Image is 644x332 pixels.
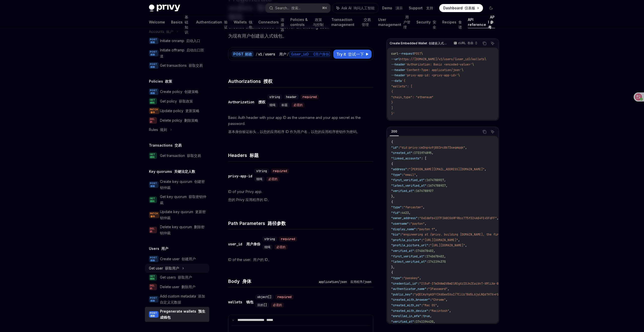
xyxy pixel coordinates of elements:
span: PATCH [149,108,159,114]
div: user_id [228,242,260,247]
font: 的 [150,120,152,123]
span: string [269,95,280,99]
h4: Headers [228,152,373,159]
font: 授权 [263,79,272,84]
span: , [419,276,421,280]
div: Delete policy [160,117,198,123]
span: 细绳 [256,177,262,181]
font: 交易 [175,143,182,147]
span: 细绳 [269,103,275,107]
span: \ [458,73,460,77]
span: , [465,243,467,247]
a: POST 邮政Get transactions 获取交易 [145,61,209,70]
font: 创建密钥仲裁 [160,179,205,190]
a: DEL 的Delete key quorum 删除密钥仲裁 [145,222,209,238]
font: 规则 [160,127,167,132]
div: 必需的 [274,245,288,250]
span: curl [391,52,398,56]
font: 获取用户 [165,266,179,270]
span: 标题 [281,103,288,107]
span: "created_at" [391,151,412,155]
div: 200 [390,128,399,135]
span: , [432,151,433,155]
span: , [444,178,446,182]
span: "Il5vP-3Tm3hNmDVBmDlREgXzIOJnZEaiVnT-XMliXe-BufP9GL1-d3qhozk9IkZwQ_" [419,282,539,286]
span: : [409,222,411,226]
font: 创建策略 [184,89,198,94]
font: 邮政 [150,41,155,44]
div: Get policy [160,98,193,104]
span: : [416,227,418,231]
font: 关键法定人数 [174,169,195,174]
a: Dashboard 仪表板 [439,4,483,12]
h5: Users [149,246,168,252]
span: POST [414,52,421,56]
a: Demo 演示 [382,6,403,11]
h4: Authorizations [228,78,373,85]
h5: Policies [149,78,172,84]
div: Create user [160,256,196,262]
font: 修补 [150,215,155,218]
font: 得到 [150,156,154,158]
span: "profile_picture" [391,238,421,242]
font: 应用程序/json [350,280,371,284]
span: 1740678402 [426,254,444,258]
h5: Key quorums [149,169,195,175]
a: Connectors 连接器 [258,16,284,28]
a: POST 邮政Initiate onramp 启动入口 [145,36,209,46]
button: cURL 卷曲 [451,39,480,48]
font: 得到 [150,277,154,280]
span: "did:privy:cm3np4u9j001rc8b73seqmqqk" [400,146,465,150]
div: Update policy [160,108,199,114]
span: "verified_at" [391,249,414,253]
span: 1731974895 [414,151,432,155]
span: POST [149,256,158,262]
span: "display_name" [391,227,416,231]
font: 邮政 [245,52,252,56]
font: 用户身份 [246,242,260,246]
span: 'privy-app-id: <privy-app-id>' [405,73,458,77]
font: 获取用户 [178,275,192,279]
button: Ask AI 询问人工智能 [333,4,378,13]
div: 必需的 [266,177,279,182]
font: 用户管理 [403,15,410,29]
span: : [426,260,428,264]
span: : [402,173,404,177]
font: API 参考 [488,15,495,29]
span: --request [398,52,414,56]
span: POST [149,38,158,44]
span: "payton" [411,222,425,226]
div: Delete user [160,284,195,290]
h4: Body [228,278,317,285]
div: / [263,52,265,57]
font: 邮政 [150,259,155,262]
font: 搜索... [291,6,301,10]
span: , [444,254,446,258]
font: 尝试一下 [348,52,364,57]
span: { [391,140,393,144]
div: Pregenerate wallets [160,308,206,320]
span: "payton ↑" [418,227,435,231]
span: --data [391,79,402,83]
font: 演示 [396,6,403,10]
div: Delete key quorum [160,224,206,236]
span: , [465,146,467,150]
a: Welcome [149,16,165,28]
font: 获取交易 [189,63,203,68]
span: : [421,238,423,242]
a: Transaction management 交易管理 [331,16,372,28]
span: : [400,233,402,237]
button: Copy the contents from the code block [481,128,488,135]
span: \ [421,52,423,56]
div: Initiate onramp [160,38,200,44]
span: : [407,167,409,171]
font: 政策与控制 [313,17,324,27]
span: "farcaster" [404,205,423,209]
div: Initiate offramp [160,47,206,59]
span: } [391,101,393,105]
p: cURL [458,41,473,45]
font: 询问人工智能 [353,6,375,10]
a: Authentication 验证 [196,16,228,28]
span: 1674788927 [426,178,444,182]
font: 交易管理 [362,17,371,27]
